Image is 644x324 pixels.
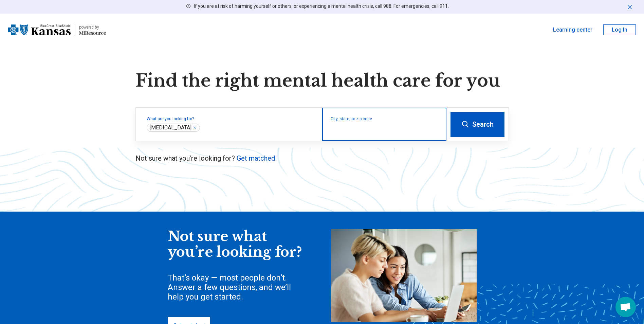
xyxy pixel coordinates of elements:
[147,124,200,132] div: Psychologist
[147,117,314,121] label: What are you looking for?
[553,26,592,34] a: Learning center
[8,22,71,38] img: Blue Cross Blue Shield Kansas
[237,154,275,162] a: Get matched
[168,273,303,302] div: That’s okay — most people don’t. Answer a few questions, and we’ll help you get started.
[626,3,633,11] button: Dismiss
[193,126,197,130] button: Psychologist
[8,22,106,38] a: Blue Cross Blue Shield Kansaspowered by
[615,297,636,317] div: Open chat
[150,124,191,131] span: [MEDICAL_DATA]
[135,71,509,91] h1: Find the right mental health care for you
[168,229,303,260] div: Not sure what you’re looking for?
[79,24,106,30] div: powered by
[135,154,509,163] p: Not sure what you’re looking for?
[603,24,636,35] button: Log In
[194,3,449,10] p: If you are at risk of harming yourself or others, or experiencing a mental health crisis, call 98...
[450,112,504,137] button: Search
